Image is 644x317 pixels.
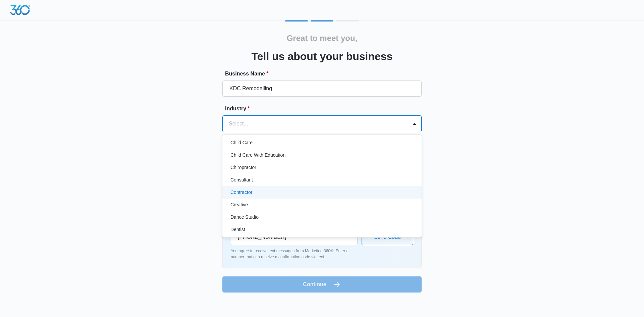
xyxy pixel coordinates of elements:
[252,48,393,64] h3: Tell us about your business
[230,164,256,171] p: Chiropractor
[230,226,245,233] p: Dentist
[231,248,358,260] p: You agree to receive text messages from Marketing 360®. Enter a number that can receive a confirm...
[230,139,253,146] p: Child Care
[225,70,424,78] label: Business Name
[287,32,358,44] h2: Great to meet you,
[230,176,253,183] p: Consultant
[230,214,259,221] p: Dance Studio
[225,105,424,113] label: Industry
[230,152,285,159] p: Child Care With Education
[222,81,422,97] input: e.g. Jane's Plumbing
[230,189,252,196] p: Contractor
[230,201,248,208] p: Creative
